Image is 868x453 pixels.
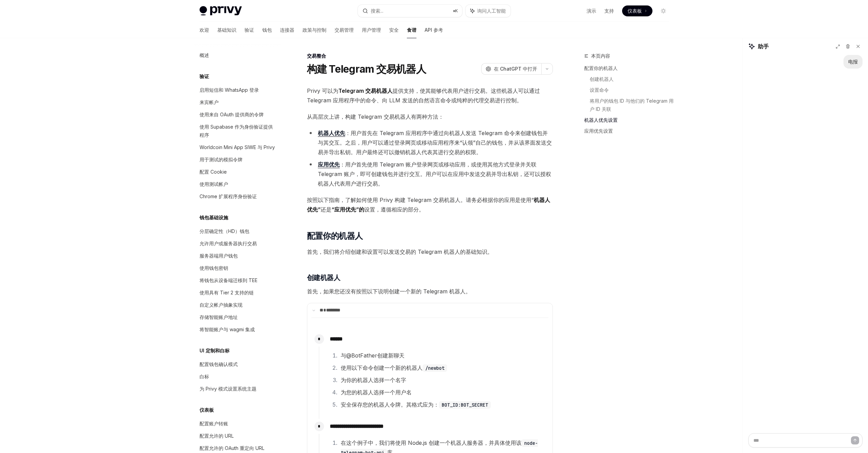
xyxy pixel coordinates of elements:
[194,274,281,287] a: 将钱包从设备端迁移到 TEE
[407,22,416,38] a: 食谱
[200,6,242,16] img: 灯光标志
[466,5,511,17] button: 询问人工智能
[194,225,281,237] a: 分层确定性（HD）钱包
[200,421,228,426] font: 配置账户转账
[217,22,236,38] a: 基础知识
[318,130,345,137] a: 机器人优先
[200,314,238,320] font: 存储智能账户地址
[200,374,209,379] font: 白标
[307,288,471,295] font: 首先，如果您还没有按照以下说明创建一个新的 Telegram 机器人。
[200,52,209,58] font: 概述
[358,5,462,17] button: 搜索...⌘K
[307,113,444,120] font: 从高层次上讲，构建 Telegram 交易机器人有两种方法：
[200,169,227,175] font: 配置 Cookie
[194,418,281,430] a: 配置账户转账
[245,27,254,33] font: 验证
[590,76,614,82] font: 创建机器人
[389,22,399,38] a: 安全
[321,206,332,213] font: 还是
[194,108,281,121] a: 使用来自 OAuth 提供商的令牌
[200,215,228,220] font: 钱包基础设施
[590,87,609,93] font: 设置命令
[590,98,674,112] font: 将用户的钱包 ID 与他们的 Telegram 用户 ID 关联
[194,358,281,370] a: 配置钱包确认模式
[245,22,254,38] a: 验证
[307,63,426,75] font: 构建 Telegram 交易机器人
[200,290,254,295] font: 使用具有 Tier 2 支持的链
[200,112,264,117] font: 使用来自 OAuth 提供商的令牌
[307,248,493,255] font: 首先，我们将介绍创建和设置可以发送交易的 Telegram 机器人的基础知识。
[194,262,281,274] a: 使用钱包密钥
[200,386,256,392] font: 为 Privy 模式设置系统主题
[200,433,234,439] font: 配置允许的 URL
[200,407,214,413] font: 仪表板
[587,8,596,14] a: 演示
[194,287,281,299] a: 使用具有 Tier 2 支持的链
[425,27,443,33] font: API 参考
[200,445,264,451] font: 配置允许的 OAuth 重定向 URL
[194,166,281,178] a: 配置 Cookie
[477,8,506,14] font: 询问人工智能
[318,130,552,156] font: ：用户首先在 Telegram 应用程序中通过向机器人发送 Telegram 命令来创建钱包并与其交互。之后，用户可以通过登录网页或移动应用程序来“认领”自己的钱包，并从该界面发送交易并导出私钥...
[262,22,272,38] a: 钱包
[200,157,242,162] font: 用于测试的模拟令牌
[318,161,340,168] a: 应用优先
[584,128,613,134] font: 应用优先设置
[307,231,363,241] font: 配置你的机器人
[200,277,258,283] font: 将钱包从设备端迁移到 TEE
[262,27,272,33] font: 钱包
[200,87,259,93] font: 启用短信和 WhatsApp 登录
[200,193,257,199] font: Chrome 扩展程序身份验证
[194,178,281,190] a: 使用测试帐户
[200,124,273,138] font: 使用 Supabase 作为身份验证提供程序
[851,436,859,444] button: 发送消息
[307,87,540,104] font: 提供支持，使其能够代表用户进行交易。这些机器人可以通过 Telegram 应用程序中的命令、向 LLM 发送的自然语言命令或纯粹的代理交易进行控制。
[590,96,674,115] a: 将用户的钱包 ID 与他们的 Telegram 用户 ID 关联
[341,377,406,383] font: 为你的机器人选择一个名字
[481,63,541,75] button: 在 ChatGPT 中打开
[194,323,281,336] a: 将智能账户与 wagmi 集成
[194,84,281,96] a: 启用短信和 WhatsApp 登录
[194,237,281,250] a: 允许用户或服务器执行交易
[335,27,354,33] font: 交易管理
[341,401,439,408] font: 安全保存您的机器人令牌。其格式应为：
[584,63,674,74] a: 配置你的机器人
[341,389,412,396] font: 为您的机器人选择一个用户名
[332,206,364,213] font: “应用优先”的
[194,141,281,154] a: Worldcoin Mini App SIWE 与 Privy
[622,5,652,16] a: 仪表板
[194,154,281,166] a: 用于测试的模拟令牌
[280,27,294,33] font: 连接器
[194,311,281,323] a: 存储智能账户地址
[194,190,281,203] a: Chrome 扩展程序身份验证
[590,74,674,85] a: 创建机器人
[307,87,338,94] font: Privy 可以为
[200,302,242,308] font: 自定义帐户抽象实现
[200,27,209,33] font: 欢迎
[364,206,424,213] font: 设置，遵循相应的部分。
[604,8,614,14] a: 支持
[200,22,209,38] a: 欢迎
[453,8,455,13] font: ⌘
[658,5,669,16] button: 切换暗模式
[584,126,674,136] a: 应用优先设置
[341,364,423,371] font: 使用以下命令创建一个新的机器人
[584,65,618,71] font: 配置你的机器人
[425,22,443,38] a: API 参考
[194,383,281,395] a: 为 Privy 模式设置系统主题
[200,228,249,234] font: 分层确定性（HD）钱包
[200,348,230,353] font: UI 定制和白标
[194,299,281,311] a: 自定义帐户抽象实现
[200,240,257,246] font: 允许用户或服务器执行交易
[371,8,383,14] font: 搜索...
[341,352,404,359] font: 与@BotFather创建新聊天
[307,274,340,282] font: 创建机器人
[591,53,610,59] font: 本页内容
[194,96,281,108] a: 来宾帐户
[194,250,281,262] a: 服务器端用户钱包
[604,8,614,14] font: 支持
[200,144,275,150] font: Worldcoin Mini App SIWE 与 Privy
[389,27,399,33] font: 安全
[200,265,228,271] font: 使用钱包密钥
[848,59,858,64] font: 电报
